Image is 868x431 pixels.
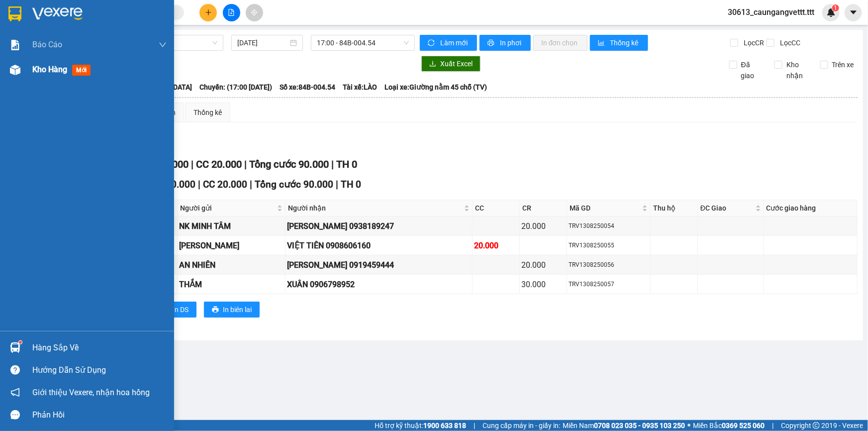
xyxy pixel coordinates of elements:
span: Lọc CC [776,37,802,48]
span: Gửi: [8,9,24,20]
img: logo-vxr [8,6,21,21]
button: file-add [223,4,240,21]
span: Tài xế: LÀO [343,82,377,93]
span: Số xe: 84B-004.54 [280,82,335,93]
span: In biên lai [223,304,252,315]
span: Hỗ trợ kỹ thuật: [375,420,466,431]
th: CC [473,200,520,216]
span: download [429,60,436,68]
span: | [336,179,338,190]
sup: 1 [832,4,839,11]
span: | [474,420,475,431]
strong: 1900 633 818 [423,422,466,430]
span: Giới thiệu Vexere, nhận hoa hồng [32,386,150,399]
span: Tổng cước 90.000 [249,158,329,170]
span: Mã GD [570,203,640,214]
span: Trên xe [828,59,858,70]
button: In đơn chọn [533,35,587,51]
span: Báo cáo [32,38,62,51]
img: icon-new-feature [827,8,836,17]
span: printer [212,306,219,314]
span: CR : [7,64,23,74]
td: TRV1308250056 [567,255,651,275]
div: 0979550072 [65,43,166,57]
img: warehouse-icon [10,342,20,353]
span: plus [205,9,212,16]
div: [PERSON_NAME] 0919459444 [287,259,471,271]
span: Miền Nam [563,420,685,431]
span: aim [251,9,258,16]
span: mới [72,65,91,76]
strong: 0369 525 060 [722,422,765,430]
div: THẮM [179,278,284,291]
span: CC 20.000 [203,179,247,190]
span: Người nhận [288,203,462,214]
button: plus [199,4,217,21]
span: 17:00 - 84B-004.54 [317,35,409,50]
span: Loại xe: Giường nằm 45 chỗ (TV) [385,82,487,93]
span: ⚪️ [687,424,690,428]
div: Thống kê [193,107,222,118]
button: aim [246,4,263,21]
button: printerIn biên lai [204,302,260,318]
span: Làm mới [440,37,469,48]
td: TRV1308250054 [567,216,651,236]
div: Hướng dẫn sử dụng [32,363,167,378]
span: In phơi [500,37,523,48]
span: | [772,420,773,431]
button: syncLàm mới [420,35,477,51]
div: Phản hồi [32,408,167,423]
div: 20.000 [474,239,518,252]
div: [PERSON_NAME] 0938189247 [287,220,471,232]
div: XUÂN 0906798952 [287,278,471,291]
button: caret-down [845,4,862,21]
div: TRV1308250055 [569,241,649,250]
span: Kho hàng [32,65,67,74]
span: notification [10,388,20,397]
span: | [244,158,247,170]
span: caret-down [849,8,858,17]
img: solution-icon [10,40,20,50]
span: TH 0 [336,158,357,170]
div: TRV1308250054 [569,221,649,231]
th: Thu hộ [651,200,698,216]
span: question-circle [10,365,20,375]
span: Xuất Excel [440,58,473,69]
span: Tổng cước 90.000 [255,179,333,190]
span: Cung cấp máy in - giấy in: [482,420,560,431]
td: TRV1308250057 [567,275,651,294]
div: 20.000 [521,220,565,232]
div: 30.000 [521,278,565,291]
span: Thống kê [610,37,640,48]
span: Đã giao [737,59,767,81]
div: 50.000 [7,63,59,75]
div: LÂM [65,31,166,43]
span: printer [487,39,496,47]
span: 30613_caungangvettt.ttt [720,6,822,18]
span: down [159,41,167,49]
span: file-add [228,9,235,16]
div: NK MINH TÂM [179,220,284,232]
span: | [191,158,193,170]
div: VIỆT TIÊN 0908606160 [287,239,471,252]
div: AN NHIÊN [179,259,284,271]
span: In DS [173,304,189,315]
span: | [198,179,200,190]
td: TRV1308250055 [567,236,651,255]
div: TRV1308250056 [569,260,649,270]
span: Lọc CR [740,37,766,48]
button: downloadXuất Excel [421,56,481,72]
span: ĐC Giao [700,203,753,214]
span: CR 70.000 [151,179,195,190]
span: bar-chart [598,39,606,47]
span: | [250,179,252,190]
span: Người gửi [180,203,275,214]
span: Miền Bắc [693,420,765,431]
button: printerIn DS [154,302,196,318]
div: [PERSON_NAME] [179,239,284,252]
strong: 0708 023 035 - 0935 103 250 [594,422,685,430]
img: warehouse-icon [10,65,20,75]
span: sync [428,39,436,47]
div: Hàng sắp về [32,340,167,355]
button: printerIn phơi [480,35,531,51]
